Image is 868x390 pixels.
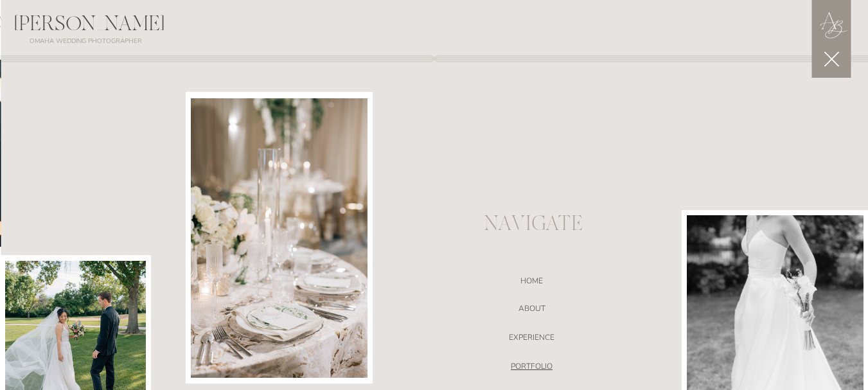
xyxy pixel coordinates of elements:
[484,215,580,235] p: NAVIGATE
[396,304,668,317] a: ABOUT
[396,276,668,289] a: HOME
[396,362,668,375] a: portfolio
[1,14,178,42] div: [PERSON_NAME]
[396,333,668,346] a: EXPERIENCE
